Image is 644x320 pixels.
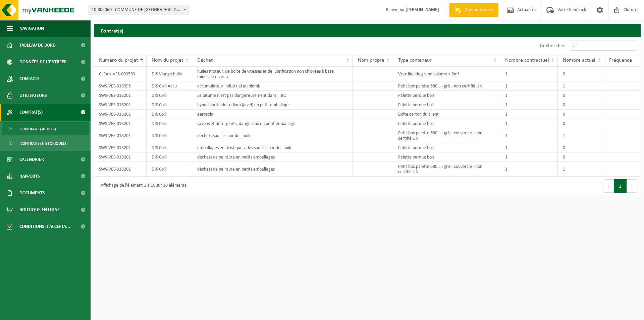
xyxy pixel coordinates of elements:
h2: Contrat(s) [94,24,641,37]
td: emballages en plastique vides souillés par de l'huile [192,143,353,152]
a: Contrat(s) historique(s) [2,137,89,149]
label: Rechercher: [540,43,567,49]
span: Boutique en ligne [19,201,60,218]
td: Petit box palette 680 L - gris - non certifié UN [393,81,500,91]
td: savons et détergents, dangereux en petit emballage [192,119,353,128]
td: DIS Colli [147,128,192,143]
td: DIS Colli [147,110,192,119]
div: Affichage de l'élément 1 à 10 sur 10 éléments [97,180,186,192]
td: huiles moteur, de boîte de vitesses et de lubrification non chlorées à base minérale en vrac [192,67,353,81]
span: Type conteneur [398,58,432,63]
td: CLEAN-VES-002563 [94,67,147,81]
td: SWS-VES-018201 [94,143,147,152]
span: Nom propre [358,58,384,63]
span: Contrat(s) actif(s) [20,123,56,135]
span: Données de l'entrepr... [19,54,71,70]
td: 1 [500,100,558,110]
td: DIS Colli [147,119,192,128]
span: Documents [19,185,45,201]
td: 1 [558,162,604,177]
td: 0 [558,67,604,81]
td: 1 [500,91,558,100]
td: Vrac liquide grand volume > 6m³ [393,67,500,81]
td: 1 [500,128,558,143]
td: 0 [558,119,604,128]
td: Palette perdue bois [393,119,500,128]
td: 1 [500,152,558,162]
span: Contacts [19,70,40,87]
td: SWS-VES-018201 [94,110,147,119]
span: 10-805060 - COMMUNE DE FLOREFFE - FRANIÈRE [89,5,189,15]
td: SWS-VES-018201 [94,152,147,162]
td: Palette perdue bois [393,143,500,152]
strong: [PERSON_NAME] [406,7,439,12]
span: Déchet [197,58,213,63]
td: Boîte carton du client [393,110,500,119]
button: Previous [603,179,614,193]
td: 1 [500,119,558,128]
td: Le bitume n'est pas dangereusement dans l'IBC [192,91,353,100]
td: SWS-VES-018201 [94,128,147,143]
td: accumulateur industriel au plomb [192,81,353,91]
td: 0 [558,91,604,100]
td: aérosols [192,110,353,119]
a: Demande devis [449,3,498,17]
td: DIS Colli [147,143,192,152]
td: DIS Colli Accu [147,81,192,91]
td: SWS-VES-018201 [94,119,147,128]
span: Tableau de bord [19,37,56,54]
span: Contrat(s) historique(s) [20,137,68,150]
span: Fréquence [609,58,632,63]
td: DIS Colli [147,162,192,177]
td: 1 [558,128,604,143]
td: 0 [558,143,604,152]
td: 0 [558,152,604,162]
td: Petit box palette 680 L - gris - couvercle - non certifié UN [393,128,500,143]
td: SWS-VES-018201 [94,162,147,177]
td: déchets de peinture en petits emballages [192,162,353,177]
span: Conditions d'accepta... [19,218,70,235]
span: Calendrier [19,151,44,168]
td: 1 [500,110,558,119]
td: SWS-VES-018201 [94,100,147,110]
td: 0 [558,110,604,119]
td: hypochlorite de sodium (javel) en petit emballage [192,100,353,110]
td: SWS-VES-018201 [94,91,147,100]
span: 10-805060 - COMMUNE DE FLOREFFE - FRANIÈRE [89,5,188,15]
span: Contrat(s) [19,104,43,121]
td: 1 [500,162,558,177]
span: Utilisateurs [19,87,47,104]
td: Palette perdue bois [393,91,500,100]
a: Contrat(s) actif(s) [2,122,89,135]
td: Palette perdue bois [393,100,500,110]
span: Numéro du projet [99,58,138,63]
td: 0 [558,100,604,110]
td: Palette perdue bois [393,152,500,162]
td: déchets de peinture en petits emballages [192,152,353,162]
td: 1 [500,81,558,91]
span: Nom du projet [152,58,183,63]
td: DIS Colli [147,91,192,100]
td: Petit box palette 680 L - gris - couvercle - non certifié UN [393,162,500,177]
td: SWS-VES-018095 [94,81,147,91]
td: DIS Colli [147,152,192,162]
td: DIS Colli [147,100,192,110]
button: 1 [614,179,627,193]
span: Nombre contractuel [505,58,549,63]
span: Demande devis [463,7,495,13]
td: déchets souillés par de l'huile [192,128,353,143]
td: DIS Viange huile [147,67,192,81]
td: 1 [500,67,558,81]
span: Navigation [19,20,44,37]
td: 1 [500,143,558,152]
button: Next [627,179,637,193]
span: Nombre actuel [563,58,595,63]
td: 1 [558,81,604,91]
span: Rapports [19,168,40,185]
